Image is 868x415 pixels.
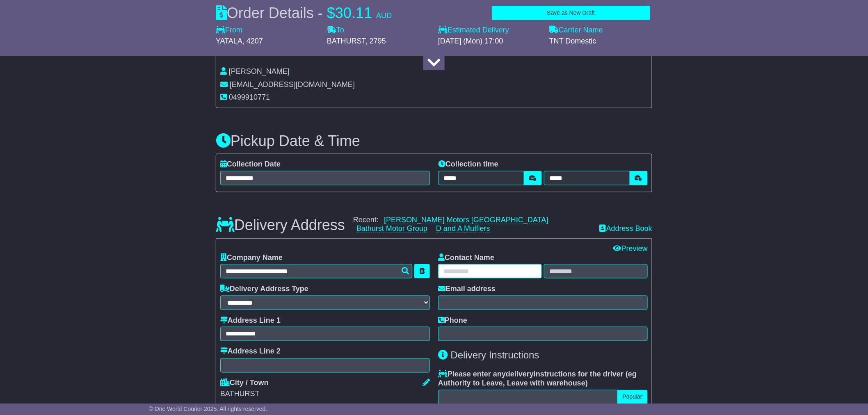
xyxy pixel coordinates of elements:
[438,285,496,294] label: Email address
[220,390,430,399] div: BATHURST
[149,406,267,412] span: © One World Courier 2025. All rights reserved.
[438,26,541,35] label: Estimated Delivery
[600,224,652,233] a: Address Book
[216,4,392,22] div: Order Details -
[327,26,344,35] label: To
[242,37,263,45] span: , 4207
[216,26,242,35] label: From
[438,370,648,388] label: Please enter any instructions for the driver ( )
[376,11,392,20] span: AUD
[216,133,652,149] h3: Pickup Date & Time
[327,5,335,21] span: $
[216,217,345,233] h3: Delivery Address
[229,93,270,101] span: 0499910771
[438,370,637,388] span: eg Authority to Leave, Leave with warehouse
[492,6,650,20] button: Save as New Draft
[438,160,498,169] label: Collection time
[230,80,355,89] span: [EMAIL_ADDRESS][DOMAIN_NAME]
[549,37,652,46] div: TNT Domestic
[220,316,281,325] label: Address Line 1
[438,316,467,325] label: Phone
[549,26,603,35] label: Carrier Name
[335,5,372,21] span: 30.11
[436,224,490,233] a: D and A Mufflers
[220,379,269,388] label: City / Town
[365,37,386,45] span: , 2795
[327,37,365,45] span: BATHURST
[220,253,283,262] label: Company Name
[438,37,541,46] div: [DATE] (Mon) 17:00
[356,224,427,233] a: Bathurst Motor Group
[506,370,534,379] span: delivery
[220,347,281,356] label: Address Line 2
[220,160,281,169] label: Collection Date
[451,350,539,361] span: Delivery Instructions
[384,216,548,224] a: [PERSON_NAME] Motors [GEOGRAPHIC_DATA]
[216,37,242,45] span: YATALA
[613,244,648,253] a: Preview
[220,285,308,294] label: Delivery Address Type
[229,67,290,75] span: [PERSON_NAME]
[353,216,592,233] div: Recent:
[438,253,494,262] label: Contact Name
[617,390,648,404] button: Popular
